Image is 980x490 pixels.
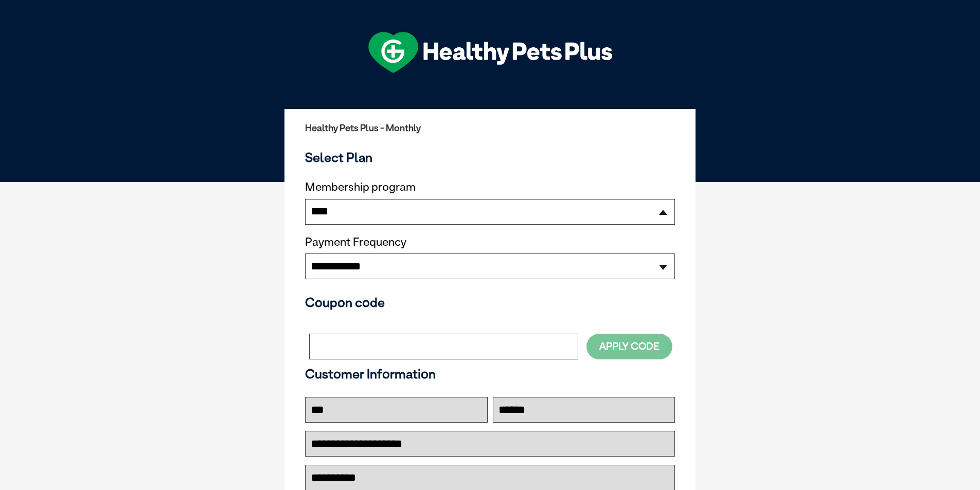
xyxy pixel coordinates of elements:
h3: Customer Information [305,366,675,382]
h2: Healthy Pets Plus - Monthly [305,123,675,133]
h3: Coupon code [305,295,675,310]
h3: Select Plan [305,150,675,165]
label: Membership program [305,180,675,194]
label: Payment Frequency [305,235,406,249]
img: hpp-logo-landscape-green-white.png [368,32,612,73]
button: Apply Code [586,334,672,359]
